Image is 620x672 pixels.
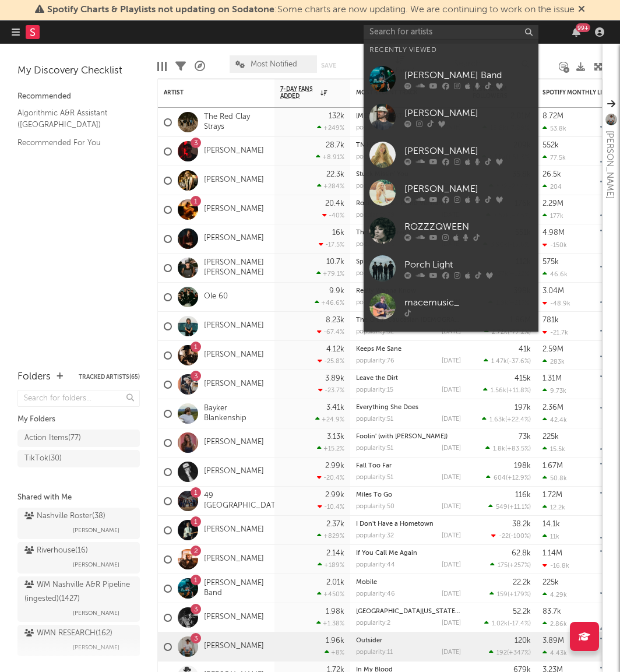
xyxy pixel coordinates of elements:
div: ( ) [489,590,531,598]
div: popularity: 38 [356,183,394,189]
a: [PERSON_NAME] [204,350,264,360]
div: -21.7k [542,329,568,336]
a: The Red Clay Strays [204,112,269,132]
a: [PERSON_NAME] [204,205,264,214]
div: 4.43k [542,649,567,657]
div: popularity: 11 [356,649,393,656]
a: [PERSON_NAME] [364,325,538,363]
div: popularity: 44 [356,562,395,568]
div: +8.91 % [316,153,344,161]
span: Most Notified [251,61,297,68]
div: 1.14M [542,550,562,557]
div: 197k [515,404,531,411]
div: 38.2k [512,520,531,528]
a: [PERSON_NAME] [204,525,264,535]
a: If You Call Me Again [356,550,417,557]
a: Miles To Go [356,492,392,498]
div: [DATE] [442,504,461,510]
span: [PERSON_NAME] [73,641,119,655]
div: popularity: 69 [356,241,395,248]
div: Nashville Roster ( 38 ) [24,509,105,523]
div: 62.8k [512,550,531,557]
a: Ole 60 [204,292,228,302]
a: [PERSON_NAME] [204,438,264,448]
div: popularity: 51 [356,416,393,423]
div: 225k [542,579,559,586]
span: -17.4 % [509,621,529,627]
div: -17.5 % [319,241,344,248]
div: Filters [175,50,186,83]
div: +15.2 % [317,445,344,452]
div: 283k [542,358,565,365]
div: 8.72M [542,112,563,120]
div: 116k [515,491,531,499]
span: -22 [499,533,509,540]
div: +8 % [325,649,344,656]
div: [PERSON_NAME] [404,182,533,196]
div: Foolin' (with Chase Rice) [356,434,461,440]
div: +450 % [317,590,344,598]
div: +46.6 % [315,299,344,307]
div: 9.9k [329,287,344,295]
div: +189 % [318,561,344,569]
a: Keeps Me Sane [356,346,401,353]
a: [PERSON_NAME] [204,467,264,477]
a: [PERSON_NAME] [204,613,264,622]
div: 14.1k [542,520,560,528]
div: Outsider [356,638,461,644]
div: 2.99k [325,491,344,499]
div: 1.98k [326,608,344,615]
div: popularity: 46 [356,591,395,597]
a: Algorithmic A&R Assistant ([GEOGRAPHIC_DATA]) [17,107,128,131]
div: popularity: 59 [356,212,394,219]
a: Outsider [356,638,382,644]
div: 3.04M [542,287,564,295]
div: popularity: 32 [356,533,394,539]
a: Nashville Roster(38)[PERSON_NAME] [17,508,140,539]
button: Tracked Artists(65) [79,374,140,380]
div: 198k [514,462,531,470]
div: Space [356,259,461,265]
a: Recommended For You [17,136,128,149]
div: 1.72M [542,491,562,499]
div: +249 % [317,124,344,132]
a: TikTok(30) [17,450,140,467]
div: +1.38 % [316,620,344,627]
div: Porch Light [404,258,533,272]
div: Shared with Me [17,491,140,505]
div: 3.89M [542,637,564,645]
div: [DATE] [442,445,461,452]
div: 99 + [576,23,590,32]
div: 41k [519,346,531,353]
div: 16k [332,229,344,237]
div: popularity: 66 [356,300,395,306]
div: 3.13k [327,433,344,441]
div: 8.23k [326,316,344,324]
div: A&R Pipeline [195,50,205,83]
div: Most Recent Track [356,89,443,96]
div: 177k [542,212,563,220]
div: popularity: 76 [356,358,394,364]
a: Really Wanna Know [356,288,416,294]
span: +179 % [509,592,529,598]
div: WMN RESEARCH ( 162 ) [24,627,112,641]
span: 549 [496,504,508,511]
span: +257 % [509,562,529,569]
div: Keeps Me Sane [356,346,461,353]
div: popularity: 12 [356,154,393,160]
div: 120k [515,637,531,645]
div: -25.8 % [318,357,344,365]
a: [PERSON_NAME] [204,642,264,652]
div: 83.7k [542,608,561,615]
div: 415k [515,375,531,382]
div: +79.1 % [316,270,344,277]
a: ROZZZQWEEN [364,212,538,249]
span: 604 [494,475,506,481]
div: 26.5k [542,171,561,178]
div: 4.29k [542,591,567,599]
div: 15.5k [542,445,565,453]
div: 42.4k [542,416,567,424]
div: Really Wanna Know [356,288,461,294]
div: ( ) [488,503,531,511]
a: [PERSON_NAME] [204,554,264,564]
